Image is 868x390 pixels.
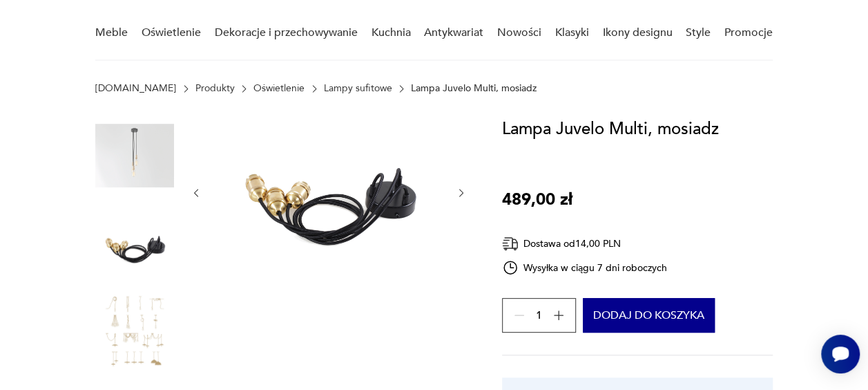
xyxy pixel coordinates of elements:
[583,298,715,333] button: Dodaj do koszyka
[95,292,174,371] img: Zdjęcie produktu Lampa Juvelo Multi, mosiadz
[502,116,719,142] h1: Lampa Juvelo Multi, mosiadz
[216,116,442,267] img: Zdjęcie produktu Lampa Juvelo Multi, mosiadz
[215,6,358,59] a: Dekoracje i przechowywanie
[411,83,537,94] p: Lampa Juvelo Multi, mosiadz
[95,6,128,59] a: Meble
[602,6,672,59] a: Ikony designu
[686,6,711,59] a: Style
[95,205,174,284] img: Zdjęcie produktu Lampa Juvelo Multi, mosiadz
[536,311,542,320] span: 1
[502,235,519,252] img: Ikona dostawy
[253,83,305,94] a: Oświetlenie
[502,259,668,276] div: Wysyłka w ciągu 7 dni roboczych
[724,6,773,59] a: Promocje
[821,335,860,373] iframe: Smartsupp widget button
[142,6,201,59] a: Oświetlenie
[95,116,174,195] img: Zdjęcie produktu Lampa Juvelo Multi, mosiadz
[371,6,410,59] a: Kuchnia
[497,6,541,59] a: Nowości
[195,83,235,94] a: Produkty
[502,235,668,252] div: Dostawa od 14,00 PLN
[424,6,483,59] a: Antykwariat
[502,187,572,213] p: 489,00 zł
[555,6,589,59] a: Klasyki
[324,83,392,94] a: Lampy sufitowe
[95,83,176,94] a: [DOMAIN_NAME]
